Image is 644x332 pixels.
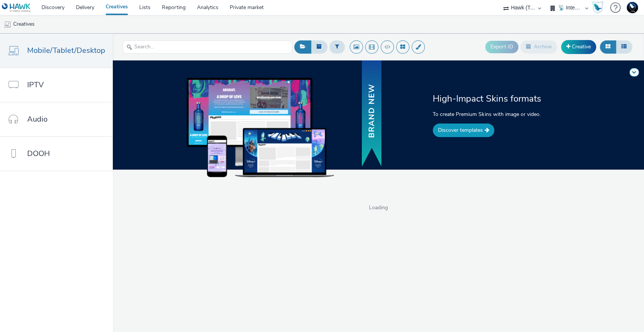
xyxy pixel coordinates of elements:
[600,40,616,53] button: Grid
[520,40,557,53] button: Archive
[27,45,105,56] span: Mobile/Tablet/Desktop
[616,40,632,53] button: Table
[27,148,50,159] span: DOOH
[123,40,292,54] input: Search...
[433,93,562,105] h2: High-Impact Skins formats
[561,40,596,54] a: Creative
[627,2,638,13] img: Support Hawk
[592,2,603,14] img: Hawk Academy
[27,114,48,125] span: Audio
[187,78,334,177] img: example of skins on dekstop, tablet and mobile devices
[433,124,494,137] a: Discover templates
[485,41,518,53] button: Export ID
[27,79,44,90] span: IPTV
[433,110,562,118] p: To create Premium Skins with image or video.
[113,204,644,212] span: Loading
[592,2,606,14] a: Hawk Academy
[2,3,31,12] img: undefined Logo
[360,59,383,168] img: banner with new text
[4,21,11,28] img: mobile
